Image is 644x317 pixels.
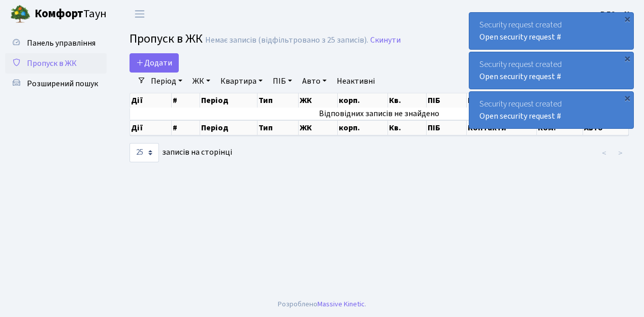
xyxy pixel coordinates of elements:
a: Open security request # [479,71,561,82]
div: × [622,53,632,63]
a: Пропуск в ЖК [5,53,107,74]
a: Розширений пошук [5,74,107,94]
th: # [172,120,200,135]
label: записів на сторінці [130,143,232,162]
b: Комфорт [35,6,83,22]
div: Security request created [469,92,633,128]
td: Відповідних записів не знайдено [130,108,629,120]
th: Кв. [388,93,427,108]
span: Панель управління [27,38,95,49]
th: ЖК [299,93,338,108]
th: Тип [257,93,299,108]
a: Open security request # [479,31,561,43]
span: Розширений пошук [27,78,98,89]
th: Кв. [388,120,427,135]
b: ВЛ2 -. К. [600,9,632,20]
div: Немає записів (відфільтровано з 25 записів). [205,36,368,45]
th: Тип [257,120,299,135]
span: Додати [136,57,172,68]
div: × [622,93,632,103]
a: ЖК [188,73,214,90]
a: ВЛ2 -. К. [600,8,632,20]
th: # [172,93,200,108]
th: корп. [338,120,388,135]
select: записів на сторінці [130,143,159,162]
div: × [622,14,632,24]
th: Дії [130,93,172,108]
a: Неактивні [333,73,379,90]
th: корп. [338,93,388,108]
a: Додати [130,53,179,73]
th: Дії [130,120,172,135]
a: Авто [298,73,331,90]
a: Панель управління [5,33,107,53]
th: ПІБ [427,93,466,108]
span: Таун [35,6,107,23]
th: ПІБ [427,120,466,135]
img: logo.png [10,4,30,24]
div: Security request created [469,52,633,89]
a: Квартира [216,73,267,90]
th: Період [200,93,257,108]
button: Переключити навігацію [127,6,152,22]
th: Контакти [467,93,537,108]
a: Скинути [370,36,401,45]
a: Massive Kinetic [317,299,365,309]
a: Open security request # [479,111,561,122]
a: Період [147,73,186,90]
a: ПІБ [269,73,296,90]
div: Розроблено . [278,299,366,310]
span: Пропуск в ЖК [130,30,203,48]
th: ЖК [299,120,338,135]
th: Контакти [467,120,537,135]
div: Security request created [469,13,633,49]
span: Пропуск в ЖК [27,58,77,69]
th: Період [200,120,257,135]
